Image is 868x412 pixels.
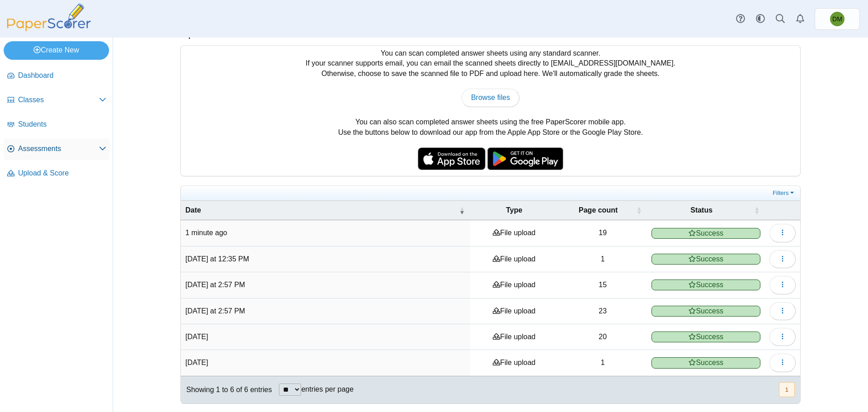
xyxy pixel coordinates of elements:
[4,25,94,33] a: PaperScorer
[770,189,798,198] a: Filters
[4,4,94,31] img: PaperScorer
[470,272,558,298] td: File upload
[470,246,558,272] td: File upload
[181,46,800,176] div: You can scan completed answer sheets using any standard scanner. If your scanner supports email, ...
[651,279,760,290] span: Success
[185,281,245,289] time: Aug 22, 2025 at 2:57 PM
[651,254,760,265] span: Success
[4,41,109,59] a: Create New
[185,206,201,214] span: Date
[779,382,795,397] button: 1
[18,119,106,129] span: Students
[579,206,618,214] span: Page count
[506,206,522,214] span: Type
[418,147,486,170] img: apple-store-badge.svg
[470,298,558,324] td: File upload
[558,272,647,298] td: 15
[4,163,110,185] a: Upload & Score
[651,306,760,317] span: Success
[18,95,99,105] span: Classes
[185,333,208,341] time: Aug 21, 2025 at 11:53 AM
[651,228,760,239] span: Success
[185,307,245,315] time: Aug 22, 2025 at 2:57 PM
[470,324,558,350] td: File upload
[18,144,99,154] span: Assessments
[470,350,558,376] td: File upload
[459,201,465,220] span: Date : Activate to remove sorting
[558,220,647,246] td: 19
[487,147,563,170] img: google-play-badge.png
[301,385,354,393] label: entries per page
[470,220,558,246] td: File upload
[690,206,712,214] span: Status
[462,89,519,107] a: Browse files
[4,65,110,87] a: Dashboard
[651,357,760,368] span: Success
[832,16,842,22] span: Domenic Mariani
[4,90,110,111] a: Classes
[18,168,106,178] span: Upload & Score
[4,138,110,160] a: Assessments
[754,201,759,220] span: Status : Activate to sort
[471,94,510,101] span: Browse files
[636,201,642,220] span: Page count : Activate to sort
[778,382,795,397] nav: pagination
[558,324,647,350] td: 20
[558,350,647,376] td: 1
[651,331,760,342] span: Success
[185,359,208,366] time: Jul 31, 2025 at 11:27 AM
[18,71,106,81] span: Dashboard
[830,12,844,26] span: Domenic Mariani
[4,114,110,136] a: Students
[181,376,272,403] div: Showing 1 to 6 of 6 entries
[185,255,249,263] time: Aug 25, 2025 at 12:35 PM
[185,229,227,237] time: Aug 28, 2025 at 2:03 PM
[558,246,647,272] td: 1
[790,9,810,29] a: Alerts
[558,298,647,324] td: 23
[815,8,860,30] a: Domenic Mariani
